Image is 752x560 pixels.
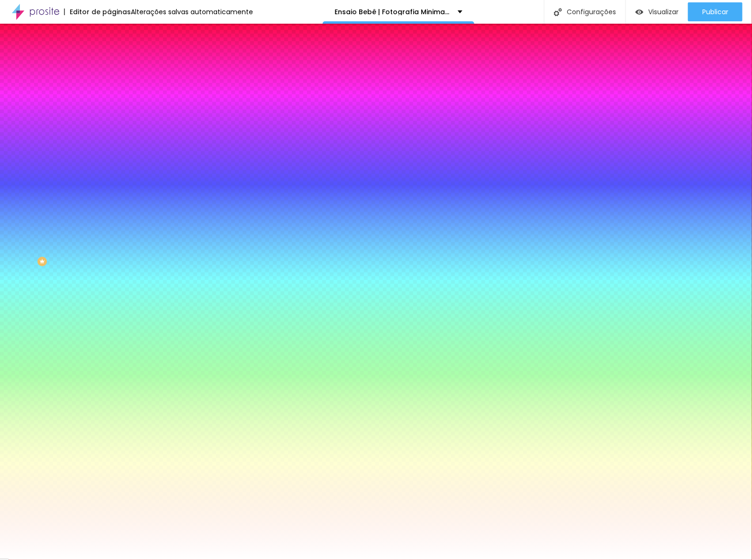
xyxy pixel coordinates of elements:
[335,9,451,15] p: Ensaio Bebê | Fotografia Minimalista e Afetiva
[131,9,253,15] div: Alterações salvas automaticamente
[648,8,679,16] span: Visualizar
[64,9,131,15] div: Editor de páginas
[635,8,643,16] img: view-1.svg
[702,8,728,16] span: Publicar
[554,8,562,16] img: Icone
[626,2,688,21] button: Visualizar
[688,2,743,21] button: Publicar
